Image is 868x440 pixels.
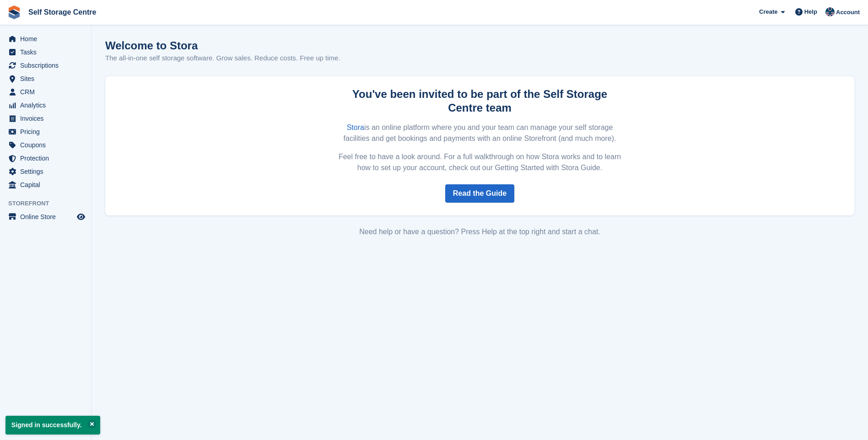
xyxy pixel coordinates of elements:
[7,5,21,19] img: stora-icon-8386f47178a22dfd0bd8f6a31ec36ba5ce8667c1dd55bd0f319d3a0aa187defe.svg
[5,125,86,138] a: menu
[20,72,75,85] span: Sites
[5,416,100,435] p: Signed in successfully.
[20,210,75,223] span: Online Store
[75,211,86,222] a: Preview store
[5,210,86,223] a: menu
[20,46,75,59] span: Tasks
[5,112,86,125] a: menu
[5,152,86,165] a: menu
[5,86,86,98] a: menu
[5,72,86,85] a: menu
[20,125,75,138] span: Pricing
[759,7,777,16] span: Create
[25,5,100,20] a: Self Storage Centre
[804,7,817,16] span: Help
[335,151,625,173] p: Feel free to have a look around. For a full walkthrough on how Stora works and to learn how to se...
[20,152,75,165] span: Protection
[20,178,75,191] span: Capital
[105,39,340,52] h1: Welcome to Stora
[105,226,854,237] div: Need help or have a question? Press Help at the top right and start a chat.
[5,178,86,191] a: menu
[347,123,364,131] a: Stora
[20,32,75,45] span: Home
[8,199,91,208] span: Storefront
[20,112,75,125] span: Invoices
[20,165,75,178] span: Settings
[335,122,625,144] p: is an online platform where you and your team can manage your self storage facilities and get boo...
[836,8,860,17] span: Account
[20,59,75,72] span: Subscriptions
[5,46,86,59] a: menu
[20,86,75,98] span: CRM
[20,139,75,151] span: Coupons
[825,7,835,16] img: Clair Cole
[20,99,75,112] span: Analytics
[5,99,86,112] a: menu
[105,53,340,64] p: The all-in-one self storage software. Grow sales. Reduce costs. Free up time.
[352,88,607,114] strong: You've been invited to be part of the Self Storage Centre team
[5,59,86,72] a: menu
[5,165,86,178] a: menu
[5,32,86,45] a: menu
[445,184,514,203] a: Read the Guide
[5,139,86,151] a: menu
